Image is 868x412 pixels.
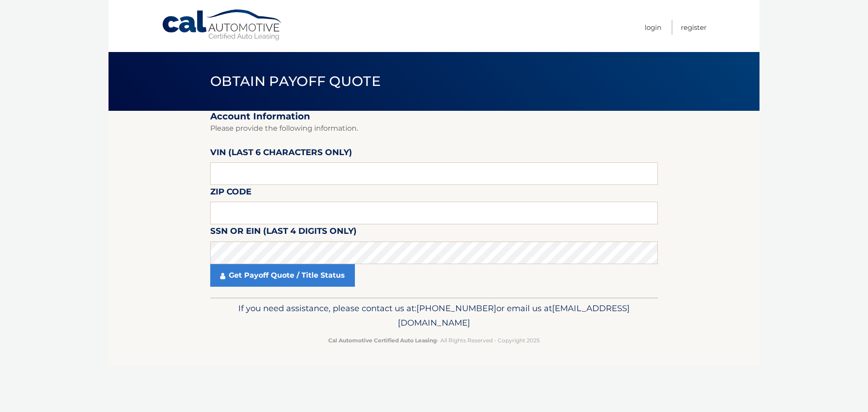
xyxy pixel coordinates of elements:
p: - All Rights Reserved - Copyright 2025 [216,336,652,345]
p: If you need assistance, please contact us at: or email us at [216,301,652,330]
label: SSN or EIN (last 4 digits only) [210,224,357,241]
strong: Cal Automotive Certified Auto Leasing [328,337,437,344]
h2: Account Information [210,111,658,122]
label: Zip Code [210,185,251,202]
span: Obtain Payoff Quote [210,73,381,90]
a: Get Payoff Quote / Title Status [210,264,355,287]
span: [PHONE_NUMBER] [416,303,496,313]
p: Please provide the following information. [210,122,658,135]
label: VIN (last 6 characters only) [210,146,352,162]
a: Register [681,20,707,35]
a: Login [645,20,661,35]
a: Cal Automotive [161,9,283,41]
